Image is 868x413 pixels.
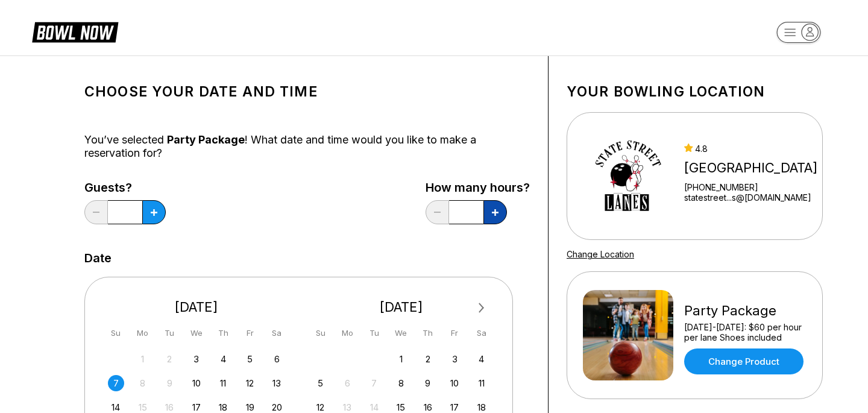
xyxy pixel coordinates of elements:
[420,325,436,341] div: Th
[393,351,409,367] div: Choose Wednesday, October 1st, 2025
[420,375,436,391] div: Choose Thursday, October 9th, 2025
[473,351,489,367] div: Choose Saturday, October 4th, 2025
[567,83,823,100] h1: Your bowling location
[312,325,329,341] div: Su
[167,133,245,146] span: Party Package
[215,351,231,367] div: Choose Thursday, September 4th, 2025
[420,351,436,367] div: Choose Thursday, October 2nd, 2025
[242,325,258,341] div: Fr
[684,160,817,176] div: [GEOGRAPHIC_DATA]
[134,325,151,341] div: Mo
[366,375,382,391] div: Not available Tuesday, October 7th, 2025
[567,249,634,259] a: Change Location
[447,325,463,341] div: Fr
[684,322,807,342] div: [DATE]-[DATE]: $60 per hour per lane Shoes included
[684,303,807,319] div: Party Package
[684,348,804,374] a: Change Product
[447,375,463,391] div: Choose Friday, October 10th, 2025
[473,325,489,341] div: Sa
[684,192,817,203] a: statestreet...s@[DOMAIN_NAME]
[583,290,673,380] img: Party Package
[188,375,204,391] div: Choose Wednesday, September 10th, 2025
[242,351,258,367] div: Choose Friday, September 5th, 2025
[84,83,530,100] h1: Choose your Date and time
[215,375,231,391] div: Choose Thursday, September 11th, 2025
[473,375,489,391] div: Choose Saturday, October 11th, 2025
[269,325,285,341] div: Sa
[312,375,329,391] div: Choose Sunday, October 5th, 2025
[84,133,530,160] div: You’ve selected ! What date and time would you like to make a reservation for?
[108,325,124,341] div: Su
[426,181,530,194] label: How many hours?
[188,351,204,367] div: Choose Wednesday, September 3rd, 2025
[84,251,112,265] label: Date
[472,298,491,318] button: Next Month
[162,375,178,391] div: Not available Tuesday, September 9th, 2025
[162,325,178,341] div: Tu
[188,325,204,341] div: We
[684,143,817,154] div: 4.8
[134,375,151,391] div: Not available Monday, September 8th, 2025
[339,375,356,391] div: Not available Monday, October 6th, 2025
[215,325,231,341] div: Th
[242,375,258,391] div: Choose Friday, September 12th, 2025
[103,299,290,315] div: [DATE]
[366,325,382,341] div: Tu
[134,351,151,367] div: Not available Monday, September 1st, 2025
[269,351,285,367] div: Choose Saturday, September 6th, 2025
[162,351,178,367] div: Not available Tuesday, September 2nd, 2025
[393,375,409,391] div: Choose Wednesday, October 8th, 2025
[84,181,166,194] label: Guests?
[583,131,673,221] img: State Street Lanes
[308,299,495,315] div: [DATE]
[447,351,463,367] div: Choose Friday, October 3rd, 2025
[339,325,356,341] div: Mo
[684,182,817,192] div: [PHONE_NUMBER]
[393,325,409,341] div: We
[269,375,285,391] div: Choose Saturday, September 13th, 2025
[108,375,124,391] div: Choose Sunday, September 7th, 2025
